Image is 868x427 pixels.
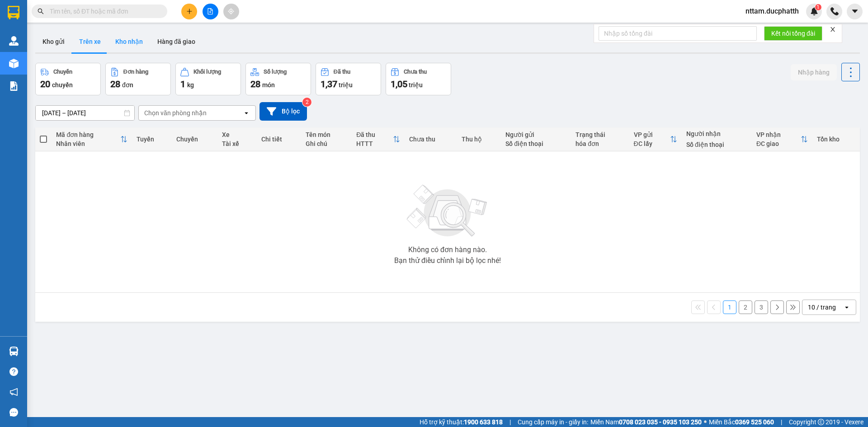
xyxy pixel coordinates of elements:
[402,179,493,243] img: svg+xml;base64,PHN2ZyBjbGFzcz0ibGlzdC1wbHVnX19zdmciIHhtbG5zPSJodHRwOi8vd3d3LnczLm9yZy8yMDAwL3N2Zy...
[72,31,108,52] button: Trên xe
[222,140,252,147] div: Tài xế
[144,108,207,117] div: Chọn văn phòng nhận
[52,127,132,151] th: Toggle SortBy
[518,417,588,427] span: Cung cấp máy in - giấy in:
[9,408,18,417] span: message
[9,81,19,91] img: solution-icon
[9,367,18,376] span: question-circle
[123,69,148,75] div: Đơn hàng
[261,136,297,143] div: Chi tiết
[262,81,275,89] span: món
[464,418,503,426] strong: 1900 633 818
[723,300,736,314] button: 1
[175,63,241,95] button: Khối lượng1kg
[264,69,287,75] div: Số lượng
[352,127,405,151] th: Toggle SortBy
[739,300,752,314] button: 2
[634,140,670,147] div: ĐC lấy
[9,36,19,46] img: warehouse-icon
[409,136,453,143] div: Chưa thu
[186,8,193,14] span: plus
[150,31,203,52] button: Hàng đã giao
[409,81,423,89] span: triệu
[316,63,381,95] button: Đã thu1,37 triệu
[176,136,213,143] div: Chuyến
[53,69,72,75] div: Chuyến
[356,140,393,147] div: HTTT
[243,109,250,117] svg: open
[222,131,252,138] div: Xe
[35,31,72,52] button: Kho gửi
[203,4,218,19] button: file-add
[735,418,774,426] strong: 0369 525 060
[808,303,836,312] div: 10 / trang
[356,131,393,138] div: Đã thu
[50,6,156,16] input: Tìm tên, số ĐT hoặc mã đơn
[462,136,496,143] div: Thu hộ
[180,79,185,89] span: 1
[137,136,167,143] div: Tuyến
[686,130,747,137] div: Người nhận
[756,140,801,147] div: ĐC giao
[738,5,806,17] span: nttam.ducphatth
[122,81,133,89] span: đơn
[38,8,44,14] span: search
[505,140,566,147] div: Số điện thoại
[321,79,337,89] span: 1,37
[791,64,837,80] button: Nhập hàng
[590,417,702,427] span: Miền Nam
[207,8,213,14] span: file-add
[756,131,801,138] div: VP nhận
[408,246,487,253] div: Không có đơn hàng nào.
[709,417,774,427] span: Miền Bắc
[755,300,768,314] button: 3
[302,98,311,107] sup: 2
[181,4,197,19] button: plus
[815,4,821,10] sup: 1
[228,8,234,14] span: aim
[771,28,815,38] span: Kết nối tổng đài
[420,417,503,427] span: Hỗ trợ kỹ thuật:
[9,347,19,356] img: warehouse-icon
[847,4,863,19] button: caret-down
[817,136,855,143] div: Tồn kho
[752,127,812,151] th: Toggle SortBy
[599,26,757,41] input: Nhập số tổng đài
[404,69,427,75] div: Chưa thu
[686,141,747,148] div: Số điện thoại
[56,140,120,147] div: Nhân viên
[223,4,239,19] button: aim
[816,4,820,10] span: 1
[193,69,221,75] div: Khối lượng
[108,31,150,52] button: Kho nhận
[9,388,18,396] span: notification
[629,127,682,151] th: Toggle SortBy
[36,106,134,120] input: Select a date range.
[764,26,822,41] button: Kết nối tổng đài
[105,63,171,95] button: Đơn hàng28đơn
[52,81,73,89] span: chuyến
[245,63,311,95] button: Số lượng28món
[843,304,850,311] svg: open
[187,81,194,89] span: kg
[9,59,19,68] img: warehouse-icon
[619,418,702,426] strong: 0708 023 035 - 0935 103 250
[35,63,101,95] button: Chuyến20chuyến
[339,81,353,89] span: triệu
[259,102,307,121] button: Bộ lọc
[576,131,624,138] div: Trạng thái
[818,419,824,425] span: copyright
[40,79,50,89] span: 20
[505,131,566,138] div: Người gửi
[306,140,347,147] div: Ghi chú
[394,257,501,264] div: Bạn thử điều chỉnh lại bộ lọc nhé!
[704,420,707,424] span: ⚪️
[110,79,120,89] span: 28
[306,131,347,138] div: Tên món
[334,69,350,75] div: Đã thu
[386,63,451,95] button: Chưa thu1,05 triệu
[781,417,782,427] span: |
[576,140,624,147] div: hóa đơn
[509,417,511,427] span: |
[8,6,19,19] img: logo-vxr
